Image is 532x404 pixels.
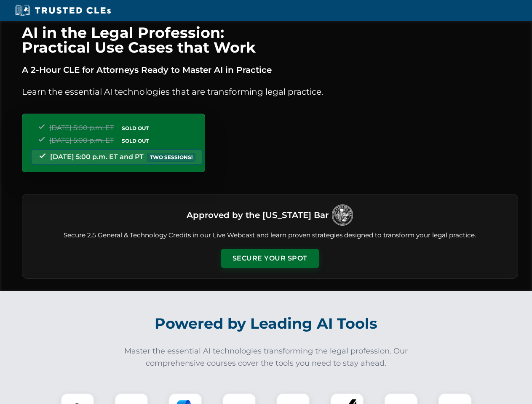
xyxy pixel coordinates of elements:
span: SOLD OUT [119,124,152,133]
h1: AI in the Legal Profession: Practical Use Cases that Work [22,25,518,55]
button: Secure Your Spot [221,249,319,268]
span: SOLD OUT [119,136,152,145]
span: [DATE] 5:00 p.m. ET [49,136,114,144]
p: Master the essential AI technologies transforming the legal profession. Our comprehensive courses... [119,345,414,369]
h2: Powered by Leading AI Tools [33,309,500,338]
img: Logo [332,205,353,226]
p: A 2-Hour CLE for Attorneys Ready to Master AI in Practice [22,63,518,77]
h3: Approved by the [US_STATE] Bar [187,207,329,223]
p: Learn the essential AI technologies that are transforming legal practice. [22,85,518,98]
span: [DATE] 5:00 p.m. ET [49,124,114,132]
img: Trusted CLEs [13,4,113,17]
p: Secure 2.5 General & Technology Credits in our Live Webcast and learn proven strategies designed ... [32,231,508,240]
